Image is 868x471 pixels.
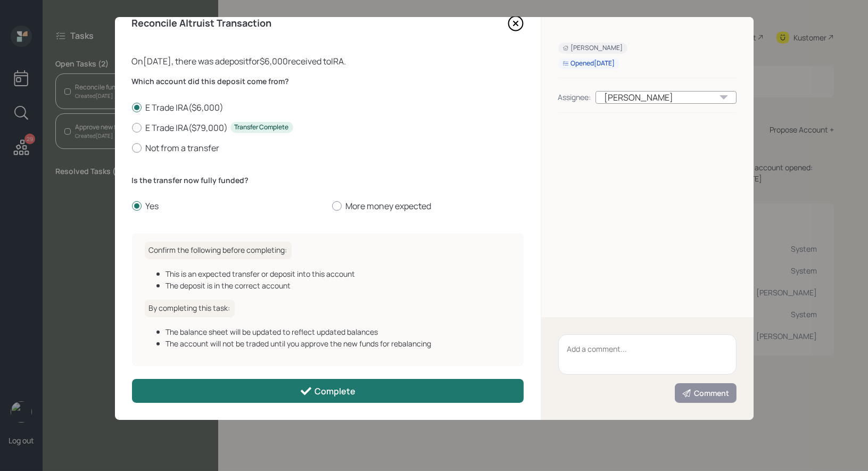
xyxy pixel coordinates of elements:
div: Complete [300,385,356,398]
label: More money expected [332,200,524,212]
div: Opened [DATE] [563,59,615,68]
div: Assignee: [558,92,591,103]
h6: Confirm the following before completing: [145,242,292,259]
div: [PERSON_NAME] [596,91,737,104]
label: Not from a transfer [132,142,524,154]
div: The deposit is in the correct account [166,280,511,291]
div: The account will not be traded until you approve the new funds for rebalancing [166,338,511,349]
label: Yes [132,200,324,212]
div: This is an expected transfer or deposit into this account [166,268,511,279]
h6: By completing this task: [145,300,235,317]
label: Which account did this deposit come from? [132,76,524,87]
button: Comment [675,383,737,403]
label: E Trade IRA ( $6,000 ) [132,102,524,113]
div: Comment [682,388,730,399]
div: The balance sheet will be updated to reflect updated balances [166,326,511,337]
label: Is the transfer now fully funded? [132,175,524,186]
h4: Reconcile Altruist Transaction [132,18,272,29]
div: On [DATE] , there was a deposit for $6,000 received to IRA . [132,55,524,68]
label: E Trade IRA ( $79,000 ) [132,122,524,134]
button: Complete [132,379,524,403]
div: [PERSON_NAME] [563,44,623,53]
div: Transfer Complete [235,123,289,132]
